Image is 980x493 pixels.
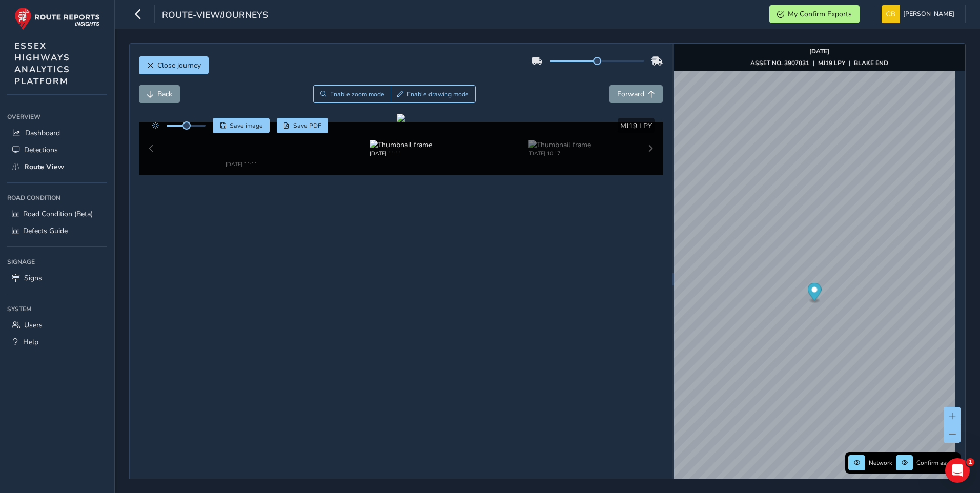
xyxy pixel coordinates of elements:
[24,145,58,155] span: Detections
[966,458,974,466] span: 1
[809,47,829,55] strong: [DATE]
[7,254,107,270] div: Signage
[916,459,957,467] span: Confirm assets
[945,458,970,483] iframe: Intercom live chat
[24,273,42,283] span: Signs
[14,7,100,30] img: rr logo
[7,141,107,158] a: Detections
[882,5,958,23] button: [PERSON_NAME]
[620,121,652,131] span: MJ19 LPY
[139,85,180,103] button: Back
[277,118,329,133] button: PDF
[25,128,60,138] span: Dashboard
[769,5,860,23] button: My Confirm Exports
[157,60,201,70] span: Close journey
[7,270,107,286] a: Signs
[818,59,845,67] strong: MJ19 LPY
[807,283,821,304] div: Map marker
[869,459,892,467] span: Network
[313,85,391,103] button: Zoom
[617,89,644,99] span: Forward
[370,139,432,147] div: [DATE] 11:11
[750,59,809,67] strong: ASSET NO. 3907031
[157,89,172,99] span: Back
[24,162,64,172] span: Route View
[7,222,107,239] a: Defects Guide
[24,320,43,330] span: Users
[23,226,68,236] span: Defects Guide
[609,85,663,103] button: Forward
[854,59,888,67] strong: BLAKE END
[7,334,107,351] a: Help
[7,206,107,222] a: Road Condition (Beta)
[293,121,321,130] span: Save PDF
[750,59,888,67] div: | |
[210,129,273,139] img: Thumbnail frame
[213,118,270,133] button: Save
[7,125,107,141] a: Dashboard
[7,109,107,125] div: Overview
[7,190,107,206] div: Road Condition
[882,5,900,23] img: diamond-layout
[139,56,209,74] button: Close journey
[370,129,432,139] img: Thumbnail frame
[210,139,273,147] div: [DATE] 11:11
[23,209,93,219] span: Road Condition (Beta)
[162,9,268,23] span: route-view/journeys
[7,317,107,334] a: Users
[903,5,954,23] span: [PERSON_NAME]
[391,85,476,103] button: Draw
[7,301,107,317] div: System
[14,40,70,87] span: ESSEX HIGHWAYS ANALYTICS PLATFORM
[23,337,38,347] span: Help
[788,9,852,19] span: My Confirm Exports
[407,90,469,98] span: Enable drawing mode
[528,129,591,139] img: Thumbnail frame
[7,158,107,175] a: Route View
[330,90,384,98] span: Enable zoom mode
[230,121,263,130] span: Save image
[528,139,591,147] div: [DATE] 10:17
